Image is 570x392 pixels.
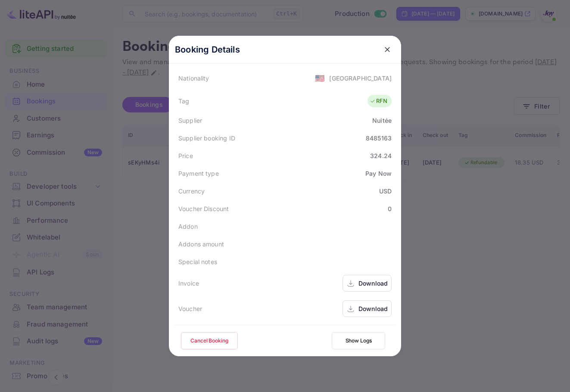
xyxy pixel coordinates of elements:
div: Invoice [178,279,199,288]
button: Cancel Booking [181,332,238,349]
div: Special notes [178,257,217,266]
div: Download [358,279,388,288]
div: Nuitée [372,116,392,125]
p: Booking Details [175,43,240,56]
div: Tag [178,96,189,106]
div: Supplier [178,116,202,125]
div: 0 [388,204,392,213]
div: 8485163 [366,134,392,143]
button: close [380,42,395,57]
span: United States [315,70,325,86]
div: Payment type [178,169,219,178]
div: Voucher Discount [178,204,229,213]
div: Voucher [178,304,202,313]
div: 324.24 [370,151,392,160]
div: Currency [178,187,205,196]
div: RFN [370,97,387,106]
div: Download [358,304,388,313]
div: [GEOGRAPHIC_DATA] [329,74,392,83]
div: Price [178,151,193,160]
div: Addon [178,222,198,231]
div: Nationality [178,74,209,83]
div: Pay Now [365,169,392,178]
div: USD [379,187,392,196]
div: Addons amount [178,240,224,249]
button: Show Logs [332,332,385,349]
div: Supplier booking ID [178,134,235,143]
